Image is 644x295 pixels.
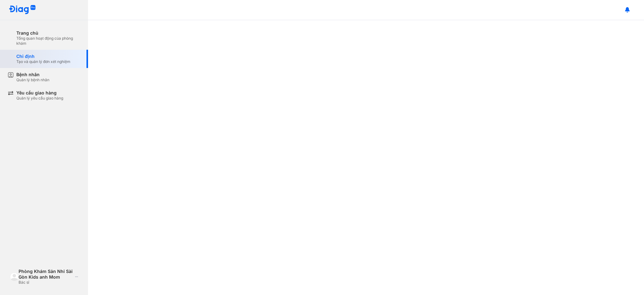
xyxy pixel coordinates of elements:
[16,54,70,59] div: Chỉ định
[16,59,70,64] div: Tạo và quản lý đơn xét nghiệm
[9,5,36,15] img: logo
[16,90,63,96] div: Yêu cầu giao hàng
[19,280,73,285] div: Bác sĩ
[16,30,80,36] div: Trang chủ
[19,269,73,280] div: Phòng Khám Sản Nhi Sài Gòn Kids anh Mom
[10,273,19,281] img: logo
[16,72,49,77] div: Bệnh nhân
[16,36,80,46] div: Tổng quan hoạt động của phòng khám
[16,77,49,82] div: Quản lý bệnh nhân
[16,96,63,101] div: Quản lý yêu cầu giao hàng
